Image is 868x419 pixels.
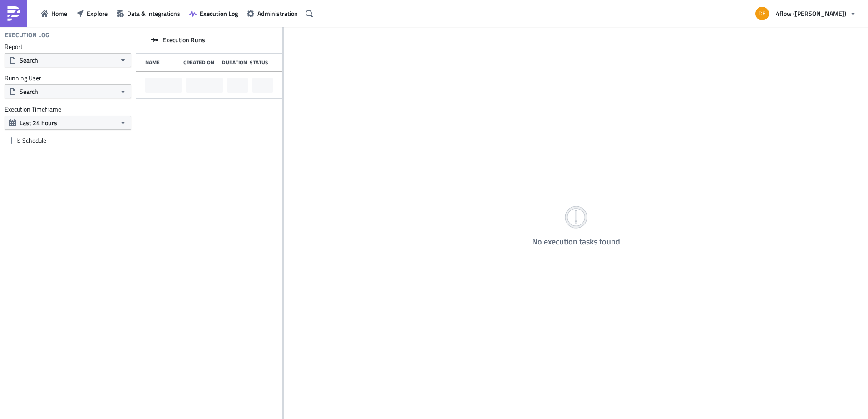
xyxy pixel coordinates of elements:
button: 4flow ([PERSON_NAME]) [750,4,861,24]
button: Search [5,84,131,98]
span: Administration [257,9,298,18]
span: Execution Runs [163,36,205,44]
button: Execution Log [185,6,242,20]
button: Search [5,53,131,67]
img: PushMetrics [6,6,21,21]
label: Running User [5,74,131,82]
span: Search [20,87,38,96]
button: Last 24 hours [5,116,131,130]
span: Last 24 hours [20,118,57,127]
h4: Execution Log [5,31,49,39]
div: Duration [222,59,245,66]
span: Execution Log [200,9,238,18]
button: Administration [242,6,302,20]
span: Data & Integrations [127,9,180,18]
div: Status [250,59,269,66]
img: Avatar [755,6,770,21]
span: Search [20,55,38,65]
span: 4flow ([PERSON_NAME]) [776,9,846,18]
div: Name [145,59,179,66]
button: Data & Integrations [112,6,185,20]
h4: No execution tasks found [532,237,620,246]
label: Report [5,43,131,51]
button: Home [36,6,72,20]
span: Home [51,9,67,18]
button: Explore [72,6,112,20]
div: Created On [183,59,217,66]
span: Explore [87,9,108,18]
label: Execution Timeframe [5,105,131,113]
label: Is Schedule [5,136,131,145]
